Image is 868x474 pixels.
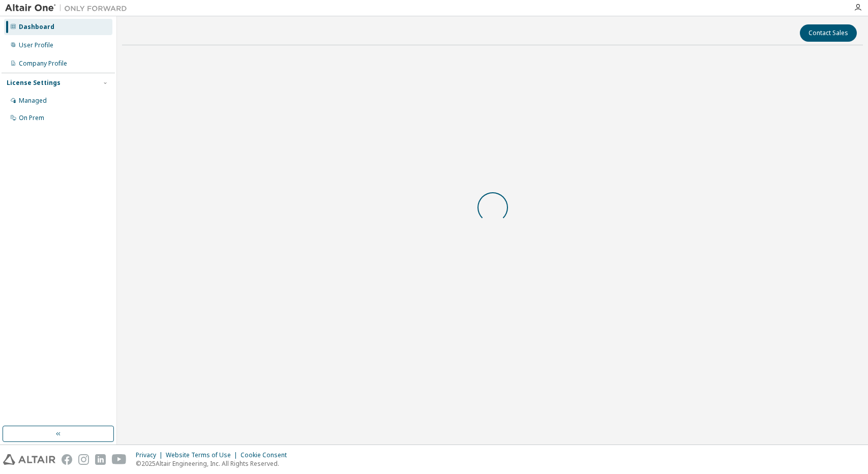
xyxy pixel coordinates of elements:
[62,454,72,465] img: facebook.svg
[5,3,132,13] img: Altair One
[166,451,241,459] div: Website Terms of Use
[241,451,293,459] div: Cookie Consent
[7,79,61,87] div: License Settings
[112,454,127,465] img: youtube.svg
[19,114,44,122] div: On Prem
[800,24,857,42] button: Contact Sales
[19,41,53,49] div: User Profile
[19,97,47,105] div: Managed
[78,454,89,465] img: instagram.svg
[95,454,106,465] img: linkedin.svg
[19,23,54,31] div: Dashboard
[3,454,55,465] img: altair_logo.svg
[136,451,166,459] div: Privacy
[19,60,67,68] div: Company Profile
[136,459,293,468] p: © 2025 Altair Engineering, Inc. All Rights Reserved.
